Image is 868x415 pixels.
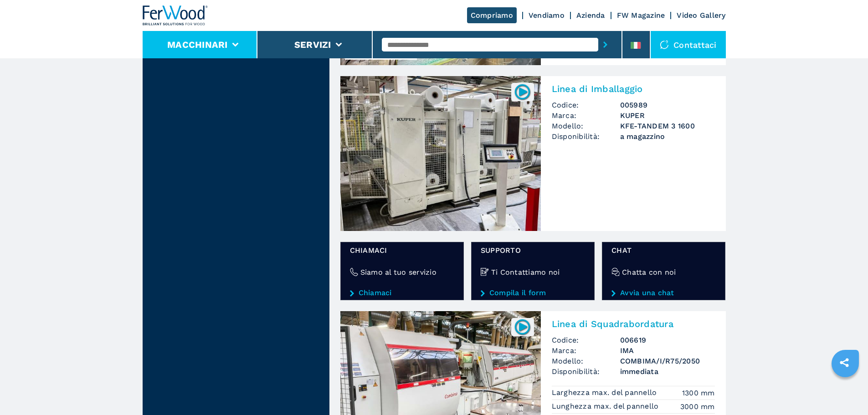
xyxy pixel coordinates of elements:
span: Chiamaci [350,245,454,256]
h3: 005989 [620,100,715,110]
span: Marca: [552,345,620,356]
span: chat [611,245,716,256]
button: submit-button [598,34,612,55]
a: Compila il form [481,289,585,297]
h4: Ti Contattiamo noi [491,267,560,277]
a: Chiamaci [350,289,454,297]
img: Linea di Imballaggio KUPER KFE-TANDEM 3 1600 [340,76,541,231]
a: Linea di Imballaggio KUPER KFE-TANDEM 3 1600005989Linea di ImballaggioCodice:005989Marca:KUPERMod... [340,76,726,231]
button: Servizi [294,39,331,50]
img: Siamo al tuo servizio [350,268,358,276]
span: a magazzino [620,131,715,142]
em: 1300 mm [682,388,715,398]
h2: Linea di Squadrabordatura [552,318,715,329]
h3: COMBIMA/I/R75/2050 [620,356,715,366]
a: Video Gallery [677,11,725,20]
div: Contattaci [651,31,726,58]
span: Marca: [552,110,620,121]
span: Disponibilità: [552,131,620,142]
h3: KFE-TANDEM 3 1600 [620,121,715,131]
span: Supporto [481,245,585,256]
span: Modello: [552,121,620,131]
a: Azienda [576,11,605,20]
img: Ferwood [143,5,208,26]
img: 005989 [514,83,531,101]
span: Disponibilità: [552,366,620,377]
a: Compriamo [467,7,517,23]
h4: Chatta con noi [622,267,676,277]
img: Contattaci [660,40,669,49]
img: Chatta con noi [611,268,620,276]
a: FW Magazine [617,11,665,20]
h2: Linea di Imballaggio [552,83,715,94]
img: Ti Contattiamo noi [481,268,489,276]
span: Codice: [552,100,620,110]
iframe: Chat [829,374,861,408]
h3: 006619 [620,335,715,345]
h3: IMA [620,345,715,356]
span: Codice: [552,335,620,345]
em: 3000 mm [680,401,715,412]
img: 006619 [514,318,531,336]
h3: KUPER [620,110,715,121]
p: Lunghezza max. del pannello [552,401,661,411]
a: Avvia una chat [611,289,716,297]
button: Macchinari [167,39,228,50]
a: sharethis [833,351,856,374]
h4: Siamo al tuo servizio [360,267,437,277]
p: Larghezza max. del pannello [552,388,659,398]
a: Vendiamo [529,11,565,20]
span: Modello: [552,356,620,366]
span: immediata [620,366,715,377]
